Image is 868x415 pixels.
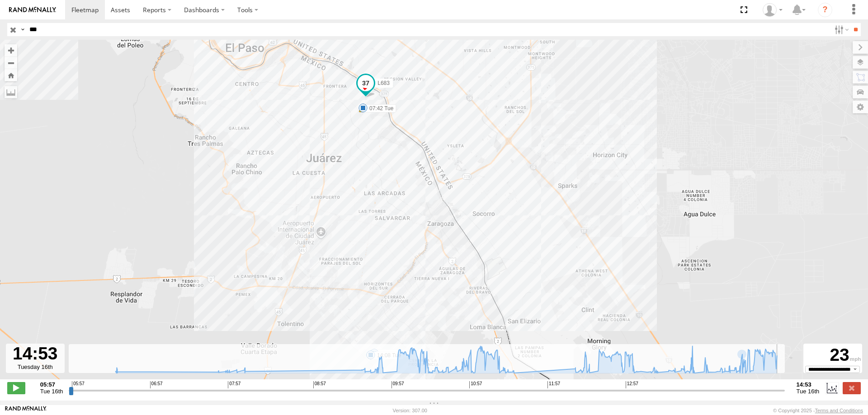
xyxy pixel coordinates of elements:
[393,408,427,413] div: Version: 307.00
[19,23,26,36] label: Search Query
[5,86,17,98] label: Measure
[313,381,326,388] span: 08:57
[815,408,863,413] a: Terms and Conditions
[5,406,47,415] a: Visit our Website
[547,381,560,388] span: 11:57
[40,388,63,395] span: Tue 16th Sep 2025
[392,381,404,388] span: 09:57
[831,23,850,36] label: Search Filter Options
[818,3,832,17] i: ?
[40,381,63,388] strong: 05:57
[469,381,482,388] span: 10:57
[805,345,861,366] div: 23
[363,104,396,112] label: 07:42 Tue
[5,69,17,81] button: Zoom Home
[228,381,241,388] span: 07:57
[773,408,863,413] div: © Copyright 2025 -
[759,3,786,17] div: MANUEL HERNANDEZ
[843,382,861,394] label: Close
[5,44,17,56] button: Zoom in
[797,381,820,388] strong: 14:53
[5,56,17,69] button: Zoom out
[853,101,868,113] label: Map Settings
[9,7,56,13] img: rand-logo.svg
[377,80,390,86] span: L683
[626,381,638,388] span: 12:57
[7,382,25,394] label: Play/Stop
[150,381,163,388] span: 06:57
[72,381,85,388] span: 05:57
[797,388,820,395] span: Tue 16th Sep 2025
